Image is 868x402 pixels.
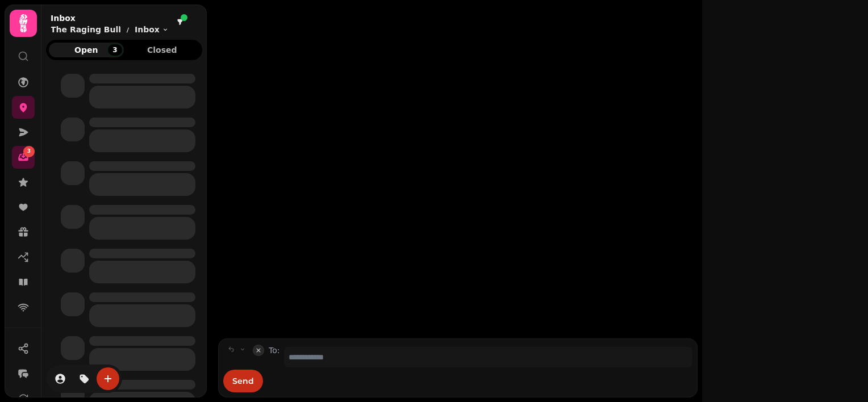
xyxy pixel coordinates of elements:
a: 3 [12,146,35,169]
button: Open3 [49,43,124,57]
button: Closed [125,43,200,57]
span: 3 [27,148,31,156]
button: collapse [253,345,264,356]
button: create-convo [97,367,119,390]
p: The Raging Bull [51,24,121,35]
button: Send [223,370,263,392]
button: Inbox [135,24,169,35]
span: Send [232,377,254,385]
button: filter [173,15,187,29]
label: To: [269,345,279,367]
h2: Inbox [51,12,169,24]
nav: breadcrumb [51,24,169,35]
span: Closed [134,46,191,54]
div: 3 [107,44,122,56]
button: tag-thread [73,367,95,390]
span: Open [58,46,115,54]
